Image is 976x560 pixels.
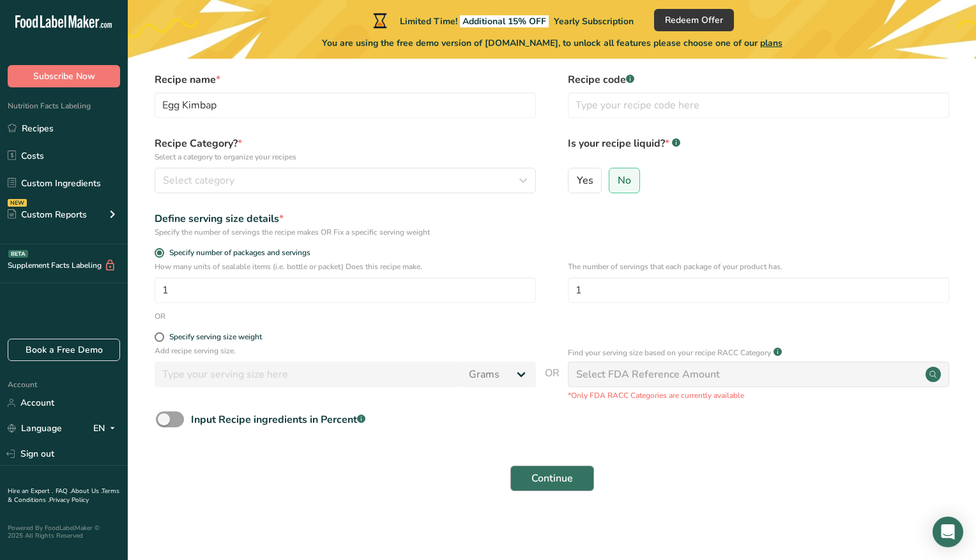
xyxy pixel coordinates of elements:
[155,168,536,193] button: Select category
[155,136,536,163] label: Recipe Category?
[49,496,89,505] a: Privacy Policy
[568,72,949,87] label: Recipe code
[933,517,963,547] div: Open Intercom Messenger
[93,421,120,436] div: EN
[155,92,536,118] input: Type your recipe name here
[554,15,634,27] span: Yearly Subscription
[8,487,53,496] a: Hire an Expert .
[164,248,310,258] span: Specify number of packages and servings
[654,9,734,31] button: Redeem Offer
[8,65,120,87] button: Subscribe Now
[155,151,536,163] p: Select a category to organize your recipes
[8,417,62,439] a: Language
[568,92,949,118] input: Type your recipe code here
[665,13,723,27] span: Redeem Offer
[33,70,95,83] span: Subscribe Now
[568,347,771,358] p: Find your serving size based on your recipe RACC Category
[56,487,71,496] a: FAQ .
[155,362,461,387] input: Type your serving size here
[545,365,560,401] span: OR
[169,332,262,342] div: Specify serving size weight
[618,174,631,187] span: No
[8,208,87,221] div: Custom Reports
[370,13,634,28] div: Limited Time!
[8,250,28,258] div: BETA
[576,367,720,382] div: Select FDA Reference Amount
[155,72,536,87] label: Recipe name
[531,471,573,486] span: Continue
[191,412,365,427] div: Input Recipe ingredients in Percent
[577,174,593,187] span: Yes
[163,173,234,188] span: Select category
[568,390,949,401] p: *Only FDA RACC Categories are currently available
[8,487,119,505] a: Terms & Conditions .
[155,311,165,322] div: OR
[322,36,782,50] span: You are using the free demo version of [DOMAIN_NAME], to unlock all features please choose one of...
[568,136,949,163] label: Is your recipe liquid?
[155,226,536,238] div: Specify the number of servings the recipe makes OR Fix a specific serving weight
[8,339,120,361] a: Book a Free Demo
[568,261,949,272] p: The number of servings that each package of your product has.
[8,524,120,540] div: Powered By FoodLabelMaker © 2025 All Rights Reserved
[760,37,782,49] span: plans
[8,199,27,207] div: NEW
[460,15,549,27] span: Additional 15% OFF
[510,466,594,491] button: Continue
[71,487,102,496] a: About Us .
[155,261,536,272] p: How many units of sealable items (i.e. bottle or packet) Does this recipe make.
[155,345,536,357] p: Add recipe serving size.
[155,211,536,226] div: Define serving size details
